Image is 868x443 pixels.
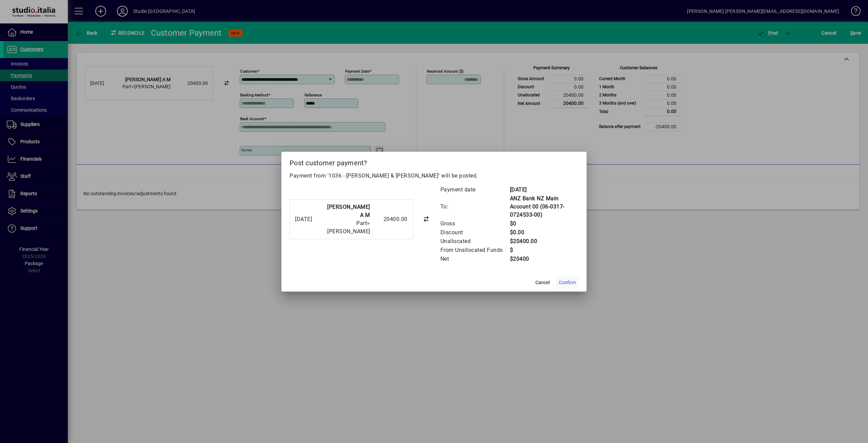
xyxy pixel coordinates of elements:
[535,279,550,286] span: Cancel
[440,237,510,246] td: Unallocated
[532,277,553,289] button: Cancel
[510,237,579,246] td: $20400.00
[295,215,318,223] div: [DATE]
[510,194,579,219] td: ANZ Bank NZ Main Account 00 (06-0317-0724533-00)
[440,246,510,255] td: From Unallocated Funds
[440,228,510,237] td: Discount
[327,220,370,235] span: Part=[PERSON_NAME]
[440,219,510,228] td: Gross
[281,152,587,171] h2: Post customer payment?
[510,246,579,255] td: $
[510,255,579,263] td: $20400
[440,194,510,219] td: To:
[290,172,578,180] p: Payment from '1036 - [PERSON_NAME] & [PERSON_NAME]' will be posted.
[556,277,578,289] button: Confirm
[510,219,579,228] td: $0
[374,215,408,223] div: 20400.00
[440,185,510,194] td: Payment date
[559,279,576,286] span: Confirm
[440,255,510,263] td: Net
[327,204,370,218] strong: [PERSON_NAME] A M
[510,185,579,194] td: [DATE]
[510,228,579,237] td: $0.00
